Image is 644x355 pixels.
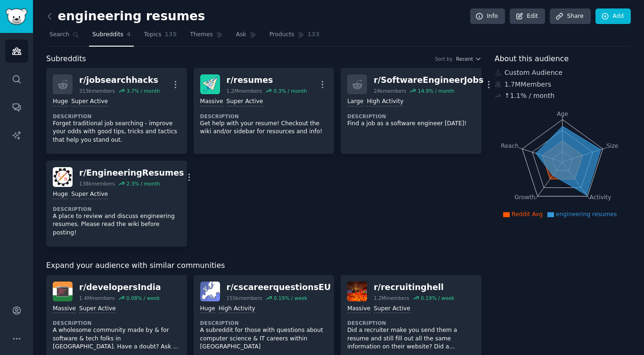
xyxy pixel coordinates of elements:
div: 138k members [79,180,115,187]
div: Super Active [227,97,263,106]
div: Large [347,97,363,106]
div: 3.7 % / month [126,88,160,94]
span: engineering resumes [556,211,617,218]
button: Recent [456,56,481,62]
p: A wholesome community made by & for software & tech folks in [GEOGRAPHIC_DATA]. Have a doubt? Ask... [53,326,180,351]
div: 155k members [227,295,262,301]
div: Super Active [71,97,108,106]
tspan: Growth [514,194,535,201]
span: Subreddits [92,31,123,39]
div: High Activity [367,97,404,106]
dt: Description [200,320,328,326]
div: Huge [53,190,68,199]
div: Custom Audience [495,68,631,78]
div: 24k members [374,88,406,94]
a: Edit [510,8,545,24]
div: 1.7M Members [495,80,631,89]
dt: Description [347,113,475,120]
span: Reddit Avg [512,211,543,218]
span: 135 [165,31,177,39]
span: 4 [127,31,131,39]
div: Super Active [71,190,108,199]
h2: engineering resumes [46,9,205,24]
p: Get help with your resume! Checkout the wiki and/or sidebar for resources and info! [200,120,328,136]
tspan: Activity [589,194,611,201]
div: Massive [347,305,370,314]
div: 0.3 % / month [274,88,307,94]
div: r/ jobsearchhacks [79,74,160,86]
a: Topics135 [140,27,180,47]
div: r/ resumes [227,74,307,86]
a: Ask [233,27,260,47]
span: Search [49,31,69,39]
span: 133 [308,31,320,39]
a: Products133 [266,27,323,47]
a: Info [470,8,505,24]
img: GummySearch logo [6,8,27,25]
tspan: Size [606,142,618,149]
div: r/ cscareerquestionsEU [227,282,331,293]
p: Forget traditional job searching - improve your odds with good tips, tricks and tactics that help... [53,120,180,145]
dt: Description [53,113,180,120]
p: Did a recruiter make you send them a resume and still fill out all the same information on their ... [347,326,475,351]
dt: Description [200,113,328,120]
div: 0.19 % / week [274,295,307,301]
span: About this audience [495,53,569,65]
div: Massive [200,97,223,106]
a: EngineeringResumesr/EngineeringResumes138kmembers2.3% / monthHugeSuper ActiveDescriptionA place t... [46,161,187,247]
a: Subreddits4 [89,27,134,47]
img: EngineeringResumes [53,167,73,187]
img: developersIndia [53,282,73,301]
img: cscareerquestionsEU [200,282,220,301]
div: 313k members [79,88,115,94]
span: Products [269,31,294,39]
div: r/ developersIndia [79,282,161,293]
div: 1.2M members [374,295,409,301]
span: Subreddits [46,53,86,65]
div: Sort by [435,56,453,62]
span: Recent [456,56,473,62]
span: Topics [144,31,161,39]
div: Huge [200,305,215,314]
div: Super Active [374,305,410,314]
a: Themes [187,27,226,47]
div: Massive [53,305,76,314]
div: 1.2M members [227,88,262,94]
div: 0.08 % / week [126,295,160,301]
a: r/SoftwareEngineerJobs24kmembers14.9% / monthLargeHigh ActivityDescriptionFind a job as a softwar... [341,68,481,154]
div: r/ SoftwareEngineerJobs [374,74,483,86]
dt: Description [53,206,180,212]
div: 14.9 % / month [418,88,455,94]
a: Search [46,27,82,47]
img: recruitinghell [347,282,367,301]
span: Ask [236,31,246,39]
a: resumesr/resumes1.2Mmembers0.3% / monthMassiveSuper ActiveDescriptionGet help with your resume! C... [194,68,334,154]
div: Huge [53,97,68,106]
p: A subreddit for those with questions about computer science & IT careers within [GEOGRAPHIC_DATA] [200,326,328,351]
div: ↑ 1.1 % / month [505,91,554,101]
dt: Description [347,320,475,326]
div: 1.4M members [79,295,115,301]
div: r/ recruitinghell [374,282,454,293]
dt: Description [53,320,180,326]
tspan: Reach [501,142,519,149]
a: Add [595,8,631,24]
div: Super Active [79,305,116,314]
img: resumes [200,74,220,94]
p: Find a job as a software engineer [DATE]! [347,120,475,128]
div: 0.19 % / week [421,295,454,301]
span: Expand your audience with similar communities [46,260,225,272]
div: 2.3 % / month [126,180,160,187]
div: r/ EngineeringResumes [79,167,184,179]
span: Themes [190,31,213,39]
a: r/jobsearchhacks313kmembers3.7% / monthHugeSuper ActiveDescriptionForget traditional job searchin... [46,68,187,154]
a: Share [550,8,590,24]
p: A place to review and discuss engineering resumes. Please read the wiki before posting! [53,212,180,237]
tspan: Age [557,111,568,117]
div: High Activity [219,305,255,314]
